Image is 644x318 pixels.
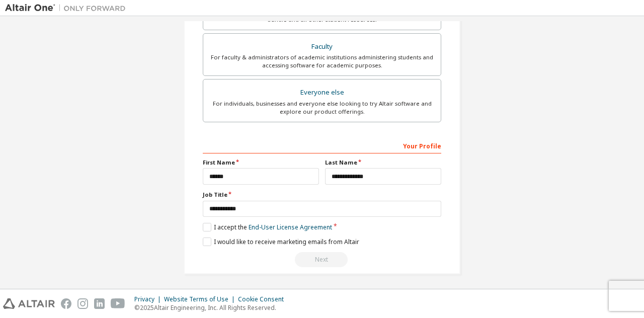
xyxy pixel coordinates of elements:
[77,298,88,309] img: instagram.svg
[203,191,441,199] label: Job Title
[203,223,332,231] label: I accept the
[249,223,332,231] a: End-User License Agreement
[3,298,55,309] img: altair_logo.svg
[134,295,164,303] div: Privacy
[61,298,71,309] img: facebook.svg
[209,40,435,54] div: Faculty
[5,3,131,13] img: Altair One
[203,237,359,246] label: I would like to receive marketing emails from Altair
[238,295,290,303] div: Cookie Consent
[325,158,441,167] label: Last Name
[134,303,290,312] p: © 2025 Altair Engineering, Inc. All Rights Reserved.
[203,252,441,267] div: Read and acccept EULA to continue
[209,53,435,69] div: For faculty & administrators of academic institutions administering students and accessing softwa...
[164,295,238,303] div: Website Terms of Use
[94,298,105,309] img: linkedin.svg
[203,158,319,167] label: First Name
[209,100,435,116] div: For individuals, businesses and everyone else looking to try Altair software and explore our prod...
[209,86,435,100] div: Everyone else
[111,298,125,309] img: youtube.svg
[203,137,441,153] div: Your Profile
